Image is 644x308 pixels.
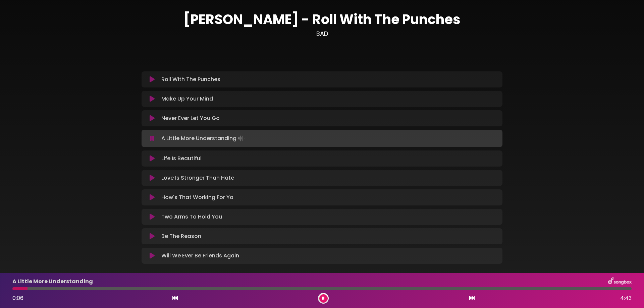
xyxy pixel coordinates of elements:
[161,232,201,240] p: Be The Reason
[142,11,502,27] h1: [PERSON_NAME] - Roll With The Punches
[161,114,220,122] p: Never Ever Let You Go
[142,30,502,38] h3: BAD
[608,277,632,286] img: songbox-logo-white.png
[161,155,202,163] p: Life Is Beautiful
[161,174,234,182] p: Love Is Stronger Than Hate
[161,213,222,221] p: Two Arms To Hold You
[12,278,93,286] p: A Little More Understanding
[161,134,246,143] p: A Little More Understanding
[236,134,246,143] img: waveform4.gif
[161,252,239,260] p: Will We Ever Be Friends Again
[161,75,220,83] p: Roll With The Punches
[161,193,233,201] p: How's That Working For Ya
[161,95,213,103] p: Make Up Your Mind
